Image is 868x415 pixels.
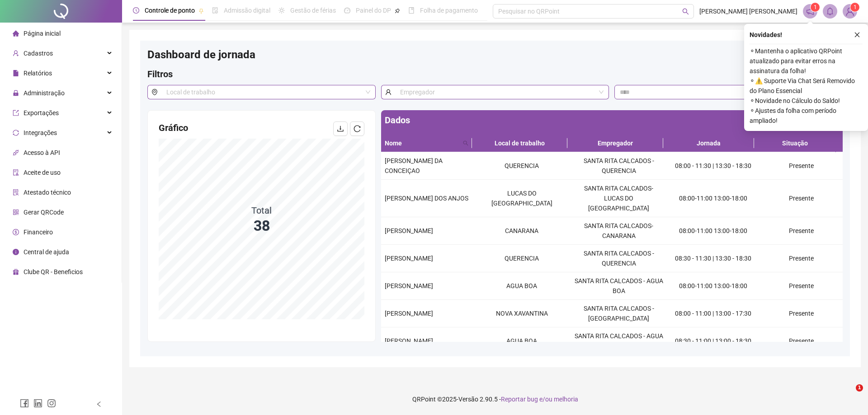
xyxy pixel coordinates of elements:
[473,217,570,245] td: CANARANA
[750,46,863,76] span: ⚬ Mantenha o aplicativo QRPoint atualizado para evitar erros na assinatura da folha!
[13,229,19,235] span: dollar
[570,327,667,355] td: SANTA RITA CALCADOS - AGUA BOA
[354,125,361,132] span: reload
[567,135,663,152] th: Empregador
[385,282,433,289] span: [PERSON_NAME]
[212,7,218,14] span: file-done
[750,30,782,40] span: Novidades !
[24,189,71,196] span: Atestado técnico
[278,7,285,14] span: sun
[854,32,860,38] span: close
[759,152,843,180] td: Presente
[13,149,19,156] span: api
[385,195,468,202] span: [PERSON_NAME] DOS ANJOS
[33,399,42,408] span: linkedin
[667,272,759,300] td: 08:00-11:00 13:00-18:00
[473,180,570,217] td: LUCAS DO [GEOGRAPHIC_DATA]
[759,300,843,327] td: Presente
[385,138,459,148] span: Nome
[24,268,83,275] span: Clube QR - Beneficios
[145,7,195,14] span: Controle de ponto
[682,8,689,15] span: search
[699,6,797,16] span: [PERSON_NAME] [PERSON_NAME]
[133,7,139,14] span: clock-circle
[811,3,820,12] sup: 1
[473,272,570,300] td: AGUA BOA
[663,135,754,152] th: Jornada
[826,7,834,15] span: bell
[147,69,173,79] span: Filtros
[759,272,843,300] td: Presente
[224,7,270,14] span: Admissão digital
[24,129,57,136] span: Integrações
[337,125,344,132] span: download
[473,300,570,327] td: NOVA XAVANTINA
[24,209,64,216] span: Gerar QRCode
[570,272,667,300] td: SANTA RITA CALCADOS - AGUA BOA
[24,50,53,57] span: Cadastros
[13,130,19,136] span: sync
[420,7,478,14] span: Folha de pagamento
[356,7,391,14] span: Painel do DP
[463,140,468,146] span: search
[667,327,759,355] td: 08:30 - 11:00 | 13:00 - 18:30
[501,396,578,403] span: Reportar bug e/ou melhoria
[24,30,61,37] span: Página inicial
[24,109,59,117] span: Exportações
[24,89,65,97] span: Administração
[13,30,19,37] span: home
[395,8,400,14] span: pushpin
[20,399,29,408] span: facebook
[570,180,667,217] td: SANTA RITA CALCADOS- LUCAS DO [GEOGRAPHIC_DATA]
[290,7,336,14] span: Gestão de férias
[13,70,19,76] span: file
[385,115,410,126] span: Dados
[385,337,433,345] span: [PERSON_NAME]
[13,169,19,176] span: audit
[385,255,433,262] span: [PERSON_NAME]
[759,180,843,217] td: Presente
[570,152,667,180] td: SANTA RITA CALCADOS - QUERENCIA
[344,7,350,14] span: dashboard
[408,7,415,14] span: book
[96,401,102,407] span: left
[24,228,53,236] span: Financeiro
[856,384,863,392] span: 1
[24,149,60,156] span: Acesso à API
[13,189,19,196] span: solution
[385,157,443,174] span: [PERSON_NAME] DA CONCEIÇAO
[667,300,759,327] td: 08:00 - 11:00 | 13:00 - 17:30
[806,7,814,15] span: notification
[147,85,161,99] span: environment
[24,248,69,256] span: Central de ajuda
[13,110,19,116] span: export
[759,245,843,272] td: Presente
[814,4,817,10] span: 1
[24,70,52,77] span: Relatórios
[850,3,859,12] sup: Atualize o seu contato no menu Meus Dados
[754,135,836,152] th: Situação
[24,169,61,176] span: Aceite de uso
[13,50,19,56] span: user-add
[667,217,759,245] td: 08:00-11:00 13:00-18:00
[147,48,255,61] span: Dashboard de jornada
[159,122,188,133] span: Gráfico
[667,245,759,272] td: 08:30 - 11:30 | 13:30 - 18:30
[473,327,570,355] td: AGUA BOA
[570,217,667,245] td: SANTA RITA CALCADOS- CANARANA
[385,227,433,234] span: [PERSON_NAME]
[13,90,19,96] span: lock
[759,327,843,355] td: Presente
[458,396,478,403] span: Versão
[750,106,863,126] span: ⚬ Ajustes da folha com período ampliado!
[750,76,863,96] span: ⚬ ⚠️ Suporte Via Chat Será Removido do Plano Essencial
[461,136,470,150] span: search
[47,399,56,408] span: instagram
[667,152,759,180] td: 08:00 - 11:30 | 13:30 - 18:30
[570,245,667,272] td: SANTA RITA CALCADOS - QUERENCIA
[198,8,204,14] span: pushpin
[473,152,570,180] td: QUERENCIA
[843,5,857,18] img: 56052
[13,269,19,275] span: gift
[750,96,863,106] span: ⚬ Novidade no Cálculo do Saldo!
